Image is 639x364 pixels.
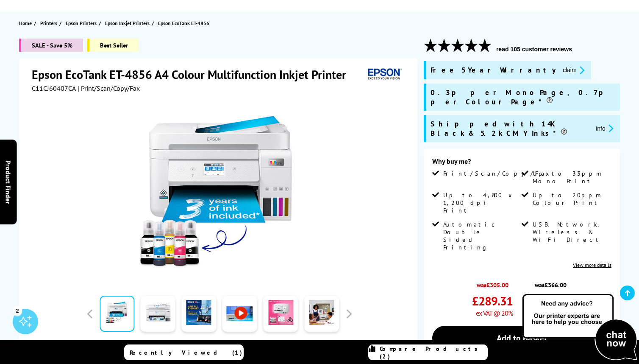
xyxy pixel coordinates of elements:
[431,88,616,106] span: 0.3p per Mono Page, 0.7p per Colour Page*
[19,19,32,28] span: Home
[476,309,513,317] span: ex VAT @ 20%
[78,84,140,92] span: | Print/Scan/Copy/Fax
[32,67,355,82] h1: Epson EcoTank ET-4856 A4 Colour Multifunction Inkjet Printer
[443,221,520,251] span: Automatic Double Sided Printing
[593,123,616,133] button: promo-description
[432,157,611,170] div: Why buy me?
[472,277,513,289] span: was
[19,19,34,28] a: Home
[380,345,487,360] span: Compare Products (2)
[443,170,552,177] span: Print/Scan/Copy/Fax
[40,19,59,28] a: Printers
[66,19,97,28] span: Epson Printers
[136,109,303,276] img: Epson EcoTank ET-4856
[545,281,567,289] strike: £366.00
[443,191,520,214] span: Up to 4,800 x 1,200 dpi Print
[533,221,609,244] span: USB, Network, Wireless & Wi-Fi Direct
[130,349,242,356] span: Recently Viewed (1)
[432,326,611,350] a: Add to Basket
[531,277,570,289] span: was
[19,39,83,52] span: SALE - Save 5%
[158,20,209,26] span: Epson EcoTank ET-4856
[66,19,99,28] a: Epson Printers
[533,170,609,185] span: Up to 33ppm Mono Print
[105,19,152,28] a: Epson Inkjet Printers
[560,65,587,75] button: promo-description
[13,306,22,315] div: 2
[105,19,150,28] span: Epson Inkjet Printers
[431,65,556,75] span: Free 5 Year Warranty
[494,45,575,53] button: read 105 customer reviews
[486,281,508,289] strike: £305.00
[40,19,57,28] span: Printers
[87,39,139,52] span: Best Seller
[533,191,609,207] span: Up to 20ppm Colour Print
[4,160,13,204] span: Product Finder
[573,262,611,268] a: View more details
[472,293,513,309] span: £289.31
[520,293,639,362] img: Open Live Chat window
[431,119,589,138] span: Shipped with 14K Black & 5.2k CMY Inks*
[364,67,403,82] img: Epson
[368,344,488,360] a: Compare Products (2)
[32,84,76,92] span: C11CJ60407CA
[124,344,244,360] a: Recently Viewed (1)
